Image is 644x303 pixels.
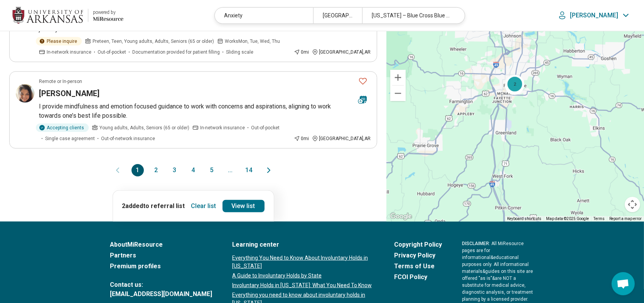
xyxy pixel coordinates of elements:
div: [GEOGRAPHIC_DATA] , AR [312,49,371,56]
p: Remote or In-person [39,78,82,85]
button: Keyboard shortcuts [507,216,541,222]
a: Privacy Policy [394,251,442,260]
button: Previous page [113,164,122,176]
span: Single case agreement [45,135,95,142]
img: Google [388,212,414,222]
a: Premium profiles [110,262,212,271]
button: 5 [206,164,218,176]
div: 0 mi [294,49,309,56]
span: Map data ©2025 Google [546,217,589,221]
a: Terms (opens in new tab) [593,217,605,221]
a: Terms of Use [394,262,442,271]
a: Report a map error [609,217,642,221]
a: Copyright Policy [394,240,442,249]
button: 14 [243,164,255,176]
div: powered by [93,9,123,16]
div: [US_STATE] – Blue Cross Blue Shield [362,8,460,24]
span: Preteen, Teen, Young adults, Adults, Seniors (65 or older) [93,38,214,45]
p: I provide mindfulness and emotion focused guidance to work with concerns and aspirations, alignin... [39,102,371,120]
button: 4 [187,164,199,176]
div: 3 [506,75,524,94]
span: Works Mon, Tue, Wed, Thu [225,38,280,45]
img: University of Arkansas [12,6,83,25]
h3: [PERSON_NAME] [39,88,99,99]
a: University of Arkansaspowered by [12,6,123,25]
button: 2 [150,164,162,176]
div: Anxiety [215,8,313,24]
a: View list [223,200,265,212]
p: 2 added [122,201,185,211]
span: Out-of-network insurance [101,135,155,142]
a: Partners [110,251,212,260]
span: Out-of-pocket [251,124,280,131]
div: Open chat [612,272,635,295]
div: Please inquire [36,37,82,46]
div: [GEOGRAPHIC_DATA], [GEOGRAPHIC_DATA] [313,8,362,24]
button: Favorite [355,73,371,89]
div: [GEOGRAPHIC_DATA] , AR [312,135,371,142]
span: Contact us: [110,280,212,289]
div: Accepting clients [36,124,89,132]
button: Map camera controls [625,197,640,212]
a: [EMAIL_ADDRESS][DOMAIN_NAME] [110,289,212,299]
button: 3 [169,164,181,176]
span: Out-of-pocket [98,49,126,56]
button: Zoom in [390,70,406,85]
a: Learning center [232,240,374,249]
a: AboutMiResource [110,240,212,249]
div: 4 [505,76,524,95]
div: 2 [506,75,524,93]
div: 0 mi [294,135,309,142]
span: In-network insurance [200,124,245,131]
span: to referral list [143,202,185,210]
span: Young adults, Adults, Seniors (65 or older) [99,124,189,131]
a: Open this area in Google Maps (opens a new window) [388,212,414,222]
span: DISCLAIMER [462,241,489,246]
p: [PERSON_NAME] [570,12,618,19]
a: Everything You Need to Know About Involuntary Holds in [US_STATE] [232,254,374,270]
span: ... [224,164,236,176]
button: Zoom out [390,86,406,101]
span: Sliding scale [226,49,253,56]
a: FCOI Policy [394,273,442,282]
button: Clear list [188,200,219,212]
span: In-network insurance [47,49,91,56]
span: Documentation provided for patient filling [132,49,220,56]
a: Involuntary Holds in [US_STATE]: What You Need To Know [232,281,374,289]
a: A Guide to Involuntary Holds by State [232,272,374,280]
button: 1 [131,164,144,176]
button: Next page [264,164,273,176]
